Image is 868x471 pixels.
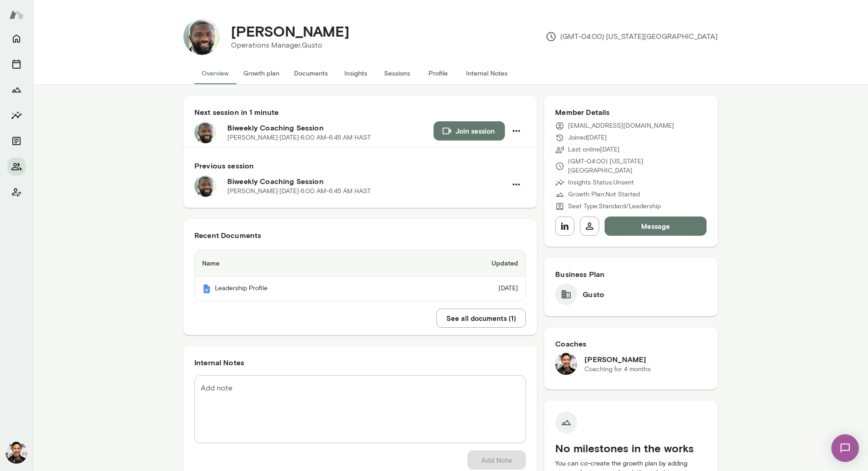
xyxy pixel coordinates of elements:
button: Overview [194,62,236,84]
h6: Recent Documents [194,230,526,241]
p: [PERSON_NAME] · [DATE] · 6:00 AM-6:45 AM HAST [227,133,371,142]
img: Mento [202,284,211,293]
h6: Business Plan [555,269,707,280]
p: Joined [DATE] [568,133,607,142]
th: Updated [413,250,526,276]
button: Home [7,29,26,48]
p: Insights Status: Unsent [568,178,634,187]
h6: Next session in 1 minute [194,107,526,118]
button: See all documents (1) [436,309,526,328]
button: Join session [434,121,505,141]
th: Name [195,250,413,276]
h4: [PERSON_NAME] [231,22,349,40]
td: [DATE] [413,276,526,301]
button: Profile [418,62,459,84]
button: Sessions [376,62,418,84]
p: Coaching for 4 months [584,365,651,374]
img: Albert Villarde [555,353,577,375]
th: Leadership Profile [195,276,413,301]
h6: Coaches [555,338,707,349]
h6: [PERSON_NAME] [584,354,651,365]
button: Documents [7,132,26,150]
p: Seat Type: Standard/Leadership [568,202,661,211]
button: Members [7,157,26,176]
p: Operations Manager, Gusto [231,40,349,51]
h6: Biweekly Coaching Session [227,122,434,133]
h6: Previous session [194,160,526,171]
button: Insights [335,62,376,84]
p: Growth Plan: Not Started [568,190,640,199]
p: (GMT-04:00) [US_STATE][GEOGRAPHIC_DATA] [546,31,718,42]
h6: Member Details [555,107,707,118]
button: Client app [7,183,26,201]
p: (GMT-04:00) [US_STATE][GEOGRAPHIC_DATA] [568,157,707,175]
img: Chiedu Areh [183,18,220,55]
button: Message [605,217,707,236]
button: Insights [7,106,26,125]
p: [EMAIL_ADDRESS][DOMAIN_NAME] [568,121,674,130]
p: [PERSON_NAME] · [DATE] · 6:00 AM-6:45 AM HAST [227,187,371,196]
p: Last online [DATE] [568,145,620,154]
img: Albert Villarde [5,442,27,464]
h6: Biweekly Coaching Session [227,176,507,187]
h6: Internal Notes [194,357,526,368]
button: Growth Plan [7,81,26,99]
h5: No milestones in the works [555,441,707,455]
img: Mento [9,6,24,23]
button: Documents [287,62,335,84]
button: Sessions [7,55,26,73]
button: Growth plan [236,62,287,84]
button: Internal Notes [459,62,515,84]
h6: Gusto [583,289,604,300]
